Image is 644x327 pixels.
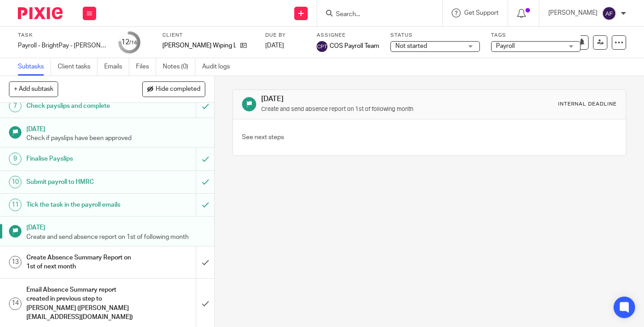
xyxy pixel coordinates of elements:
a: Files [136,58,156,76]
div: Payroll - BrightPay - Harrison Wiping - Payday 27th - August 2025 [18,41,107,50]
h1: [DATE] [26,221,205,232]
label: Client [162,32,254,39]
div: Payroll - BrightPay - [PERSON_NAME] Wiping - Payday [DATE] [18,41,107,50]
h1: Create Absence Summary Report on 1st of next month [26,251,134,274]
label: Task [18,32,107,39]
a: Notes (0) [163,58,195,76]
div: 7 [9,100,21,112]
div: Internal deadline [558,101,617,108]
p: [PERSON_NAME] [548,8,597,17]
p: Check if payslips have been approved [26,134,205,143]
img: Pixie [18,7,63,19]
h1: Check payslips and complete [26,99,134,113]
div: 10 [9,176,21,188]
button: + Add subtask [9,81,58,97]
input: Search [335,11,415,19]
span: Hide completed [156,86,200,93]
span: Not started [395,43,427,49]
img: svg%3E [317,41,327,52]
label: Tags [491,32,580,39]
h1: Tick the task in the payroll emails [26,198,134,212]
div: 13 [9,256,21,268]
span: Payroll [496,43,515,49]
a: Audit logs [202,58,237,76]
h1: [DATE] [26,123,205,134]
a: Emails [104,58,129,76]
span: Get Support [464,10,499,16]
div: 12 [121,37,137,47]
h1: Submit payroll to HMRC [26,175,134,189]
h1: [DATE] [261,94,449,104]
p: Create and send absence report on 1st of following month [26,233,205,242]
p: See next steps [242,133,284,142]
label: Due by [265,32,305,39]
div: 11 [9,199,21,211]
small: Create and send absence report on 1st of following month [261,106,413,112]
span: [DATE] [265,42,284,49]
label: Status [390,32,480,39]
p: [PERSON_NAME] Wiping Ltd [162,41,236,50]
img: svg%3E [602,6,616,21]
span: COS Payroll Team [330,42,379,51]
small: /16 [129,40,137,45]
a: Client tasks [58,58,97,76]
label: Assignee [317,32,379,39]
a: Subtasks [18,58,51,76]
h1: Finalise Payslips [26,152,134,166]
button: Hide completed [142,81,205,97]
h1: Email Absence Summary report created in previous step to [PERSON_NAME] ([PERSON_NAME][EMAIL_ADDRE... [26,283,134,324]
div: 9 [9,153,21,165]
div: 14 [9,297,21,310]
